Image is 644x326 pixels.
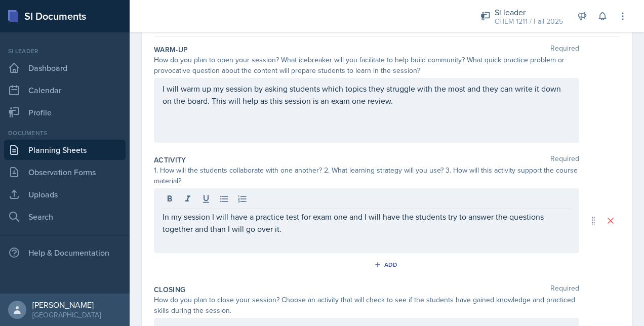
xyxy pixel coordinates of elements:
[32,310,101,320] div: [GEOGRAPHIC_DATA]
[154,55,579,76] div: How do you plan to open your session? What icebreaker will you facilitate to help build community...
[4,140,126,160] a: Planning Sheets
[4,58,126,78] a: Dashboard
[32,300,101,310] div: [PERSON_NAME]
[4,162,126,182] a: Observation Forms
[4,102,126,123] a: Profile
[4,207,126,227] a: Search
[154,155,186,165] label: Activity
[4,80,126,100] a: Calendar
[4,184,126,205] a: Uploads
[154,295,579,316] div: How do you plan to close your session? Choose an activity that will check to see if the students ...
[154,45,188,55] label: Warm-Up
[154,284,185,295] label: Closing
[4,242,126,263] div: Help & Documentation
[163,83,571,107] p: I will warm up my session by asking students which topics they struggle with the most and they ca...
[154,165,579,186] div: 1. How will the students collaborate with one another? 2. What learning strategy will you use? 3....
[550,155,579,165] span: Required
[495,6,563,18] div: Si leader
[495,16,563,27] div: CHEM 1211 / Fall 2025
[376,261,398,269] div: Add
[550,284,579,295] span: Required
[4,129,126,138] div: Documents
[550,45,579,55] span: Required
[163,211,571,235] p: In my session I will have a practice test for exam one and I will have the students try to answer...
[4,47,126,56] div: Si leader
[371,257,404,272] button: Add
